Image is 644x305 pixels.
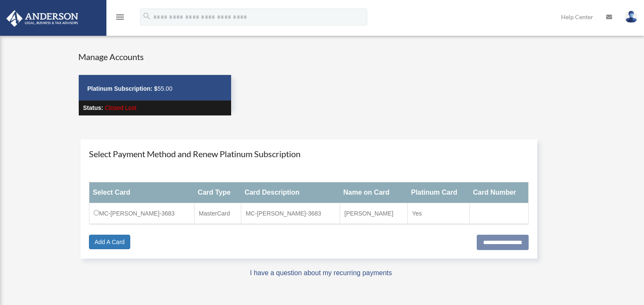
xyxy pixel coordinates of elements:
[195,182,241,203] th: Card Type
[78,51,232,63] h4: Manage Accounts
[340,203,408,224] td: [PERSON_NAME]
[469,182,528,203] th: Card Number
[340,182,408,203] th: Name on Card
[142,12,152,21] i: search
[89,235,130,249] a: Add A Card
[250,269,392,276] a: I have a question about my recurring payments
[115,12,125,22] i: menu
[89,203,195,224] td: MC-[PERSON_NAME]-3683
[4,10,81,27] img: Anderson Advisors Platinum Portal
[83,104,103,111] strong: Status:
[195,203,241,224] td: MasterCard
[408,203,470,224] td: Yes
[89,148,529,160] h4: Select Payment Method and Renew Platinum Subscription
[87,85,157,92] strong: Platinum Subscription: $
[89,182,195,203] th: Select Card
[241,182,340,203] th: Card Description
[87,83,223,94] p: 55.00
[625,11,638,23] img: User Pic
[115,15,125,22] a: menu
[105,104,136,111] span: Closed Lost
[408,182,470,203] th: Platinum Card
[241,203,340,224] td: MC-[PERSON_NAME]-3683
